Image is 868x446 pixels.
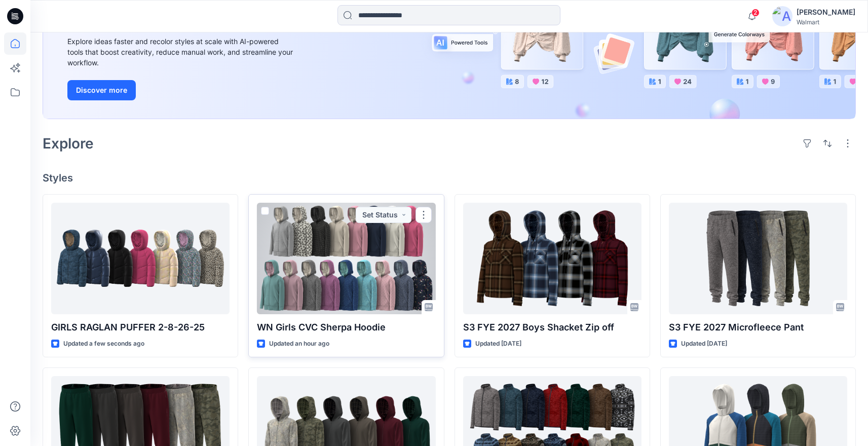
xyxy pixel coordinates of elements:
p: Updated a few seconds ago [63,339,144,349]
a: S3 FYE 2027 Boys Shacket Zip off [463,203,641,314]
p: Updated an hour ago [269,339,329,349]
p: GIRLS RAGLAN PUFFER 2-8-26-25 [51,320,230,334]
h2: Explore [43,135,94,152]
a: Discover more [67,80,295,100]
p: WN Girls CVC Sherpa Hoodie [257,320,435,334]
img: avatar [772,6,792,26]
p: S3 FYE 2027 Boys Shacket Zip off [463,320,641,334]
a: WN Girls CVC Sherpa Hoodie [257,203,435,314]
p: S3 FYE 2027 Microfleece Pant [669,320,847,334]
span: 2 [751,9,760,17]
div: [PERSON_NAME] [797,6,855,18]
div: Explore ideas faster and recolor styles at scale with AI-powered tools that boost creativity, red... [67,36,295,68]
p: Updated [DATE] [681,339,727,349]
button: Discover more [67,80,136,100]
a: S3 FYE 2027 Microfleece Pant [669,203,847,314]
a: GIRLS RAGLAN PUFFER 2-8-26-25 [51,203,230,314]
p: Updated [DATE] [475,339,521,349]
div: Walmart [797,18,855,26]
h4: Styles [43,172,856,184]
